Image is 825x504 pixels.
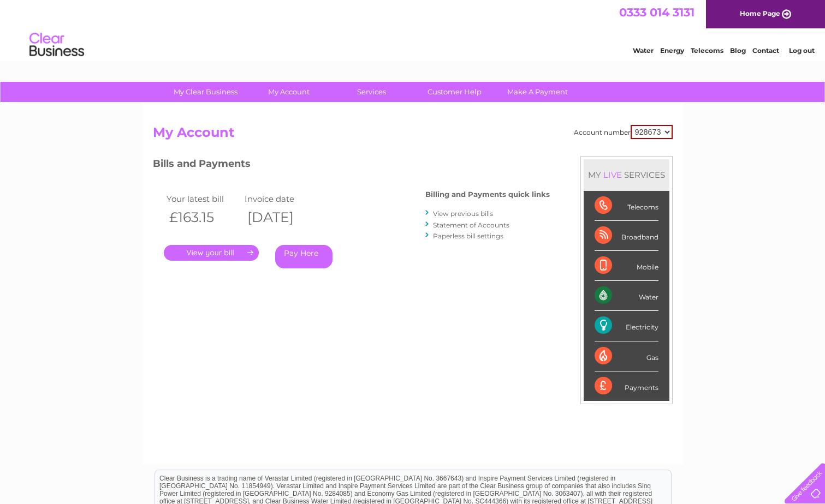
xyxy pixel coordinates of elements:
[433,232,503,240] a: Paperless bill settings
[595,221,658,251] div: Broadband
[595,371,658,401] div: Payments
[153,125,673,146] h2: My Account
[595,311,658,341] div: Electricity
[244,82,334,102] a: My Account
[433,209,493,218] a: View previous bills
[752,46,779,55] a: Contact
[595,281,658,311] div: Water
[409,82,500,102] a: Customer Help
[584,159,669,190] div: MY SERVICES
[595,191,658,221] div: Telecoms
[425,190,550,199] h4: Billing and Payments quick links
[691,46,723,55] a: Telecoms
[275,245,333,268] a: Pay Here
[595,341,658,371] div: Gas
[433,221,509,229] a: Statement of Accounts
[29,28,85,62] img: logo.png
[155,6,671,53] div: Clear Business is a trading name of Verastar Limited (registered in [GEOGRAPHIC_DATA] No. 3667643...
[633,46,654,55] a: Water
[660,46,684,55] a: Energy
[595,251,658,281] div: Mobile
[730,46,746,55] a: Blog
[164,245,259,261] a: .
[601,170,624,180] div: LIVE
[327,82,417,102] a: Services
[153,156,550,175] h3: Bills and Payments
[574,125,673,139] div: Account number
[242,206,320,229] th: [DATE]
[164,191,242,206] td: Your latest bill
[164,206,242,229] th: £163.15
[492,82,583,102] a: Make A Payment
[619,5,695,19] a: 0333 014 3131
[242,191,320,206] td: Invoice date
[789,46,815,55] a: Log out
[161,82,251,102] a: My Clear Business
